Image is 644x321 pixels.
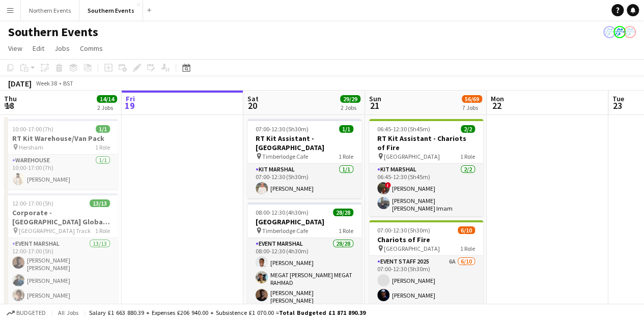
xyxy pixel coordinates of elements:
span: 18 [3,100,17,111]
span: 13/13 [90,199,110,207]
span: 28/28 [333,209,353,216]
span: 1 Role [95,227,110,235]
span: 10:00-17:00 (7h) [12,125,53,133]
h3: RT Kit Assistant - Chariots of Fire [369,134,483,152]
h3: RT Kit Assistant - [GEOGRAPHIC_DATA] [247,134,361,152]
span: 19 [124,100,135,111]
div: 2 Jobs [97,104,117,111]
h1: Southern Events [8,24,98,40]
span: 12:00-17:00 (5h) [12,199,53,207]
span: Timberlodge Cafe [262,227,308,235]
button: Southern Events [79,1,143,20]
span: [GEOGRAPHIC_DATA] [384,153,440,160]
button: Budgeted [5,307,47,318]
app-job-card: 10:00-17:00 (7h)1/1RT Kit Warehouse/Van Pack Hersham1 RoleWarehouse1/110:00-17:00 (7h)[PERSON_NAME] [4,119,118,189]
div: 7 Jobs [462,104,482,111]
a: Edit [29,42,48,55]
a: Comms [76,42,107,55]
span: Total Budgeted £1 871 890.39 [279,309,366,316]
span: 2/2 [461,125,475,133]
span: Timberlodge Cafe [262,153,308,160]
span: 29/29 [340,95,360,103]
span: Sat [247,94,259,103]
span: 23 [611,100,624,111]
h3: Corporate - [GEOGRAPHIC_DATA] Global 5k [4,208,118,226]
app-user-avatar: RunThrough Events [613,26,626,38]
span: Comms [80,44,103,53]
h3: RT Kit Warehouse/Van Pack [4,134,118,143]
span: [GEOGRAPHIC_DATA] Track [19,227,91,235]
app-job-card: 06:45-12:30 (5h45m)2/2RT Kit Assistant - Chariots of Fire [GEOGRAPHIC_DATA]1 RoleKit Marshal2/206... [369,119,483,216]
span: Budgeted [16,309,46,316]
a: View [4,42,26,55]
span: 1/1 [339,125,353,133]
span: Mon [491,94,504,103]
div: [DATE] [8,78,32,89]
a: Jobs [50,42,74,55]
app-card-role: Warehouse1/110:00-17:00 (7h)[PERSON_NAME] [4,155,118,189]
div: 2 Jobs [341,104,360,111]
span: 1 Role [339,153,353,160]
app-job-card: 07:00-12:30 (5h30m)1/1RT Kit Assistant - [GEOGRAPHIC_DATA] Timberlodge Cafe1 RoleKit Marshal1/107... [247,119,361,198]
app-user-avatar: RunThrough Events [603,26,615,38]
span: Sun [369,94,381,103]
span: Edit [33,44,44,53]
span: ! [385,182,391,188]
span: All jobs [56,309,80,316]
span: 08:00-12:30 (4h30m) [256,209,309,216]
h3: [GEOGRAPHIC_DATA] [247,217,361,226]
span: Week 38 [34,79,59,87]
span: 22 [489,100,504,111]
span: Thu [4,94,17,103]
span: 14/14 [97,95,117,103]
app-card-role: Kit Marshal2/206:45-12:30 (5h45m)![PERSON_NAME][PERSON_NAME] [PERSON_NAME] Imam [369,164,483,216]
span: 1 Role [95,143,110,151]
span: 07:00-12:30 (5h30m) [256,125,309,133]
span: Hersham [19,143,43,151]
span: Fri [126,94,135,103]
div: Salary £1 663 880.39 + Expenses £206 940.00 + Subsistence £1 070.00 = [89,309,366,316]
span: View [8,44,22,53]
button: Northern Events [21,1,79,20]
span: 1/1 [96,125,110,133]
span: Tue [612,94,624,103]
span: 6/10 [458,226,475,234]
span: 21 [368,100,381,111]
span: 56/69 [462,95,482,103]
span: 1 Role [339,227,353,235]
app-user-avatar: RunThrough Events [624,26,636,38]
div: BST [63,79,73,87]
span: 20 [246,100,259,111]
span: 06:45-12:30 (5h45m) [377,125,430,133]
app-card-role: Kit Marshal1/107:00-12:30 (5h30m)[PERSON_NAME] [247,164,361,198]
span: [GEOGRAPHIC_DATA] [384,245,440,252]
span: Jobs [54,44,70,53]
span: 07:00-12:30 (5h30m) [377,226,430,234]
span: 1 Role [460,153,475,160]
span: 1 Role [460,245,475,252]
h3: Chariots of Fire [369,235,483,244]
